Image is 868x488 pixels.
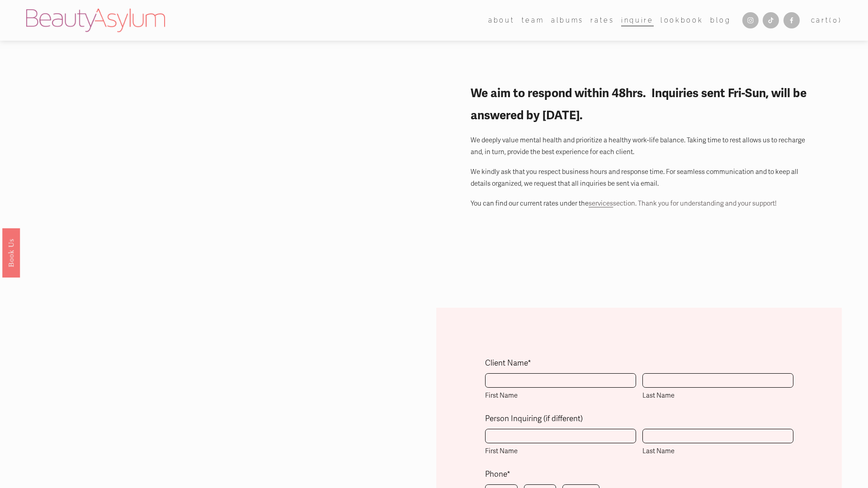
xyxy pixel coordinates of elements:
[783,12,800,28] a: Facebook
[642,429,793,443] input: Last Name
[742,12,759,28] a: Instagram
[833,16,839,24] span: 0
[829,16,842,24] span: ( )
[811,14,842,26] a: Cart(0)
[471,166,808,190] p: We kindly ask that you respect business hours and response time. For seamless communication and t...
[522,14,544,27] a: folder dropdown
[488,14,514,27] a: folder dropdown
[621,14,654,27] a: Inquire
[551,14,584,27] a: albums
[660,14,703,27] a: Lookbook
[642,389,793,401] span: Last Name
[485,412,583,426] legend: Person Inquiring (if different)
[642,373,793,388] input: Last Name
[2,228,20,277] a: Book Us
[642,445,793,457] span: Last Name
[589,199,613,207] a: services
[485,445,636,457] span: First Name
[488,14,514,26] span: about
[485,429,636,443] input: First Name
[763,12,779,28] a: TikTok
[485,468,510,482] legend: Phone
[590,14,614,27] a: Rates
[613,199,777,207] span: section. Thank you for understanding and your support!
[471,86,809,122] strong: We aim to respond within 48hrs. Inquiries sent Fri-Sun, will be answered by [DATE].
[471,134,808,158] p: We deeply value mental health and prioritize a healthy work-life balance. Taking time to rest all...
[485,389,636,401] span: First Name
[485,357,531,371] legend: Client Name
[710,14,731,27] a: Blog
[26,9,165,32] img: Beauty Asylum | Bridal Hair &amp; Makeup Charlotte &amp; Atlanta
[471,197,808,209] p: You can find our current rates under the
[485,373,636,388] input: First Name
[522,14,544,26] span: team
